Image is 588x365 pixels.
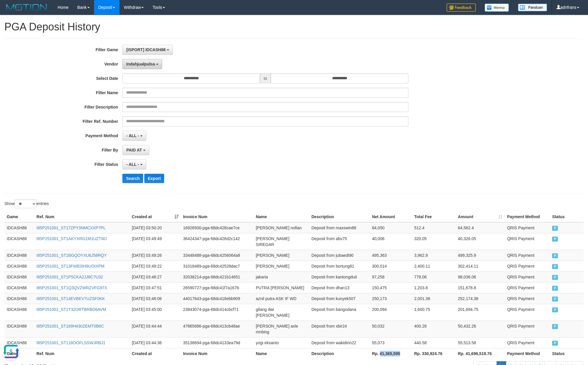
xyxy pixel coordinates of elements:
td: Deposit from abs75 [309,233,370,250]
th: Rp. 41,696,519.76 [455,348,505,359]
th: Ref. Num [34,211,129,222]
td: jakaria [254,271,309,282]
td: Deposit from jubaedi90 [309,250,370,261]
span: [ISPORT] IDCASH88 [126,47,166,52]
th: Created at [129,348,181,359]
td: 320.05 [412,233,456,250]
span: Indahjualpulsa [126,62,155,66]
span: PAID [552,286,558,291]
button: - ALL - [122,159,146,169]
td: [PERSON_NAME] [254,261,309,271]
td: Deposit from maxswin88 [309,222,370,233]
td: IDCASH88 [4,271,34,282]
button: PAID AT [122,145,149,155]
td: QRIS Payment [505,282,550,293]
td: 33448488-pga-68dc4256064a8 [181,250,254,261]
span: PAID [552,297,558,302]
a: I85P251001_ST1P5CKA2JJ8C7U32 [37,275,103,279]
span: PAID [552,275,558,280]
td: 250,173 [370,293,412,304]
a: I85P251001_ST169H430ZEMT0B6C [37,324,104,328]
td: 36424347-pga-68dc426d2c142 [181,233,254,250]
td: 64,050 [370,222,412,233]
td: IDCASH88 [4,304,34,321]
a: I85P251001_ST1T32ORTBRBD6AVM [37,307,106,312]
td: 97,258 [370,271,412,282]
td: [PERSON_NAME] axle rimbing [254,321,309,337]
td: [DATE] 03:50:20 [129,222,181,233]
td: 47865686-pga-68dc413cb48ae [181,321,254,337]
td: IDCASH88 [4,321,34,337]
td: [DATE] 03:49:26 [129,250,181,261]
td: [PERSON_NAME] [254,250,309,261]
td: 778.06 [412,271,456,282]
span: PAID [552,307,558,312]
th: Payment Method [505,211,550,222]
td: [DATE] 03:46:06 [129,293,181,304]
a: I85P251001_ST1BGQOYXU6J58RQY [37,253,107,258]
img: MOTION_logo.png [4,3,49,12]
td: 499,325.9 [455,250,505,261]
td: 201,694.75 [455,304,505,321]
th: Description [309,348,370,359]
td: QRIS Payment [505,304,550,321]
td: 55,073 [370,337,412,348]
th: Total Fee [412,211,456,222]
td: QRIS Payment [505,293,550,304]
td: 150,475 [370,282,412,293]
td: 300,014 [370,261,412,271]
img: panduan.png [518,4,547,11]
button: Search [122,174,143,183]
td: QRIS Payment [505,337,550,348]
th: Created at: activate to sort column ascending [129,211,181,222]
td: 200,094 [370,304,412,321]
td: Deposit from xbir24 [309,321,370,337]
th: Rp. 41,365,595 [370,348,412,359]
td: Deposit from wakidirin22 [309,337,370,348]
td: IDCASH88 [4,337,34,348]
span: PAID [552,253,558,258]
td: 302,414.11 [455,261,505,271]
td: 98,036.06 [455,271,505,282]
a: I85P251001_ST14EVBEV7UZSF0KK [37,296,105,301]
td: Deposit from bangodana [309,304,370,321]
a: I85P251001_ST1AKYXRG1M1UZTMJ [37,236,107,241]
select: Showentries [15,199,37,208]
td: QRIS Payment [505,271,550,282]
a: I85P251001_ST1Q3QVZWRZVFG97X [37,285,107,290]
td: 55,513.58 [455,337,505,348]
td: PUTRA [PERSON_NAME] [254,282,309,293]
td: 26590727-pga-68dc41f7a167b [181,282,254,293]
td: 512.4 [412,222,456,233]
a: I85P251001_ST118OOFLSSWJRBJ1 [37,340,105,345]
span: - ALL - [126,162,139,167]
th: Net Amount [370,211,412,222]
td: 44017643-pga-68dc418ebb909 [181,293,254,304]
th: Status [550,348,584,359]
span: PAID [552,324,558,329]
label: Show entries [4,199,49,208]
td: [DATE] 03:45:00 [129,304,181,321]
th: Game [4,211,34,222]
span: PAID [552,237,558,242]
th: Status [550,211,584,222]
td: IDCASH88 [4,233,34,250]
td: 23843074-pga-68dc414cbcf71 [181,304,254,321]
button: Open LiveChat chat widget [2,2,20,20]
a: I85P251001_ST17ZPY3NMCXXP7PL [37,225,106,230]
td: 440.58 [412,337,456,348]
td: [DATE] 03:47:51 [129,282,181,293]
img: Feedback.jpg [447,4,476,12]
span: PAID [552,226,558,231]
button: Indahjualpulsa [122,59,162,69]
td: [PERSON_NAME] SIREGAR [254,233,309,250]
th: Payment Method [505,348,550,359]
th: Amount: activate to sort column ascending [455,211,505,222]
td: [DATE] 03:44:36 [129,337,181,348]
td: gilang dwi [PERSON_NAME] [254,304,309,321]
td: 40,006 [370,233,412,250]
td: QRIS Payment [505,250,550,261]
td: IDCASH88 [4,282,34,293]
td: 31018489-pga-68dc42528dac7 [181,261,254,271]
td: 40,326.05 [455,233,505,250]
